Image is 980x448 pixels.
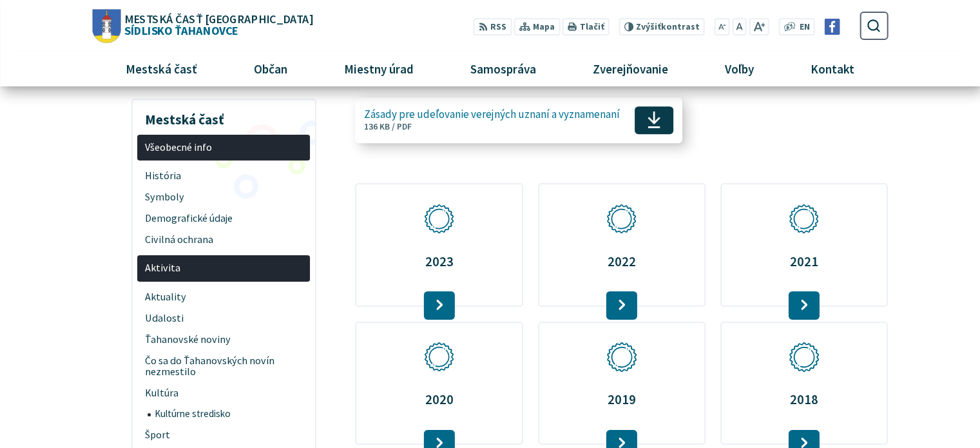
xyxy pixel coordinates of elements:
span: Zverejňovanie [588,52,673,86]
span: Čo sa do Ťahanovských novín nezmestilo [145,350,303,383]
span: EN [799,21,809,34]
p: 2019 [553,391,689,407]
button: Zvýšiťkontrast [619,18,704,35]
a: Mestská časť [102,52,220,86]
a: Kontakt [787,52,878,86]
span: 136 KB / PDF [364,122,412,133]
a: Občan [230,52,311,86]
span: Šport [145,425,303,446]
span: Sídlisko Ťahanovce [120,13,312,36]
span: Miestny úrad [339,52,418,86]
span: Symboly [145,187,303,208]
span: Mapa [533,21,555,34]
a: Kultúra [137,383,310,404]
span: kontrast [636,22,700,32]
img: Prejsť na Facebook stránku [824,19,840,35]
a: Samospráva [447,52,560,86]
a: Kultúrne stredisko [148,404,311,425]
span: Kultúrne stredisko [155,404,303,425]
a: Mapa [514,18,560,35]
span: Tlačiť [579,22,604,32]
span: Aktuality [145,286,303,307]
p: 2022 [553,253,689,269]
span: Demografické údaje [145,208,303,229]
p: 2020 [371,391,507,407]
span: Aktivita [145,258,303,279]
span: Samospráva [465,52,541,86]
img: Prejsť na domovskú stránku [92,9,120,43]
span: Kultúra [145,383,303,404]
span: Mestská časť [GEOGRAPHIC_DATA] [124,13,312,24]
span: Ťahanovské noviny [145,329,303,350]
a: EN [796,21,813,34]
button: Zväčšiť veľkosť písma [749,18,769,35]
span: RSS [490,21,506,34]
p: 2018 [736,391,872,407]
a: Šport [137,425,310,446]
h3: Mestská časť [137,102,310,130]
a: Aktuality [137,286,310,307]
a: Demografické údaje [137,208,310,229]
button: Tlačiť [562,18,609,35]
a: Aktivita [137,255,310,282]
span: História [145,166,303,187]
a: Čo sa do Ťahanovských novín nezmestilo [137,350,310,383]
a: Civilná ochrana [137,229,310,251]
a: Zverejňovanie [570,52,692,86]
span: Zásady pre udeľovanie verejných uznaní a vyznamenaní [364,108,620,121]
button: Zmenšiť veľkosť písma [715,18,730,35]
a: Ťahanovské noviny [137,329,310,350]
a: Logo Sídlisko Ťahanovce, prejsť na domovskú stránku. [92,9,312,43]
span: Všeobecné info [145,137,303,158]
span: Občan [249,52,292,86]
span: Kontakt [806,52,860,86]
a: Voľby [702,52,778,86]
p: 2023 [371,253,507,269]
a: História [137,166,310,187]
a: Symboly [137,187,310,208]
span: Voľby [720,52,759,86]
span: Udalosti [145,307,303,329]
span: Mestská časť [120,52,202,86]
a: Miestny úrad [320,52,437,86]
p: 2021 [736,253,872,269]
a: Zásady pre udeľovanie verejných uznaní a vyznamenaní136 KB / PDF [355,97,682,142]
a: RSS [474,18,512,35]
button: Nastaviť pôvodnú veľkosť písma [732,18,746,35]
span: Zvýšiť [636,21,661,32]
a: Udalosti [137,307,310,329]
span: Civilná ochrana [145,229,303,251]
a: Všeobecné info [137,135,310,161]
